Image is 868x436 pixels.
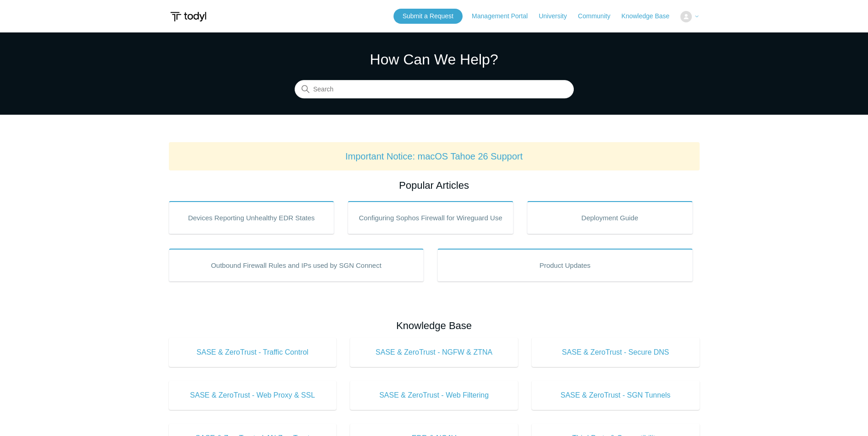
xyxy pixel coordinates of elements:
h1: How Can We Help? [295,48,574,70]
img: Todyl Support Center Help Center home page [169,8,208,25]
a: SASE & ZeroTrust - Traffic Control [169,338,337,367]
a: Management Portal [472,11,537,21]
a: Deployment Guide [527,201,693,234]
a: Submit a Request [394,9,463,24]
a: SASE & ZeroTrust - SGN Tunnels [532,381,700,410]
span: SASE & ZeroTrust - SGN Tunnels [545,390,686,401]
a: Configuring Sophos Firewall for Wireguard Use [348,201,513,234]
a: Product Updates [437,249,693,282]
a: SASE & ZeroTrust - Secure DNS [532,338,700,367]
h2: Knowledge Base [169,318,700,333]
span: SASE & ZeroTrust - Web Filtering [364,390,504,401]
span: SASE & ZeroTrust - Web Proxy & SSL [183,390,323,401]
span: SASE & ZeroTrust - Secure DNS [545,347,686,358]
a: Community [578,11,620,21]
a: SASE & ZeroTrust - Web Filtering [350,381,518,410]
a: SASE & ZeroTrust - Web Proxy & SSL [169,381,337,410]
a: Knowledge Base [621,11,679,21]
a: Devices Reporting Unhealthy EDR States [169,201,334,234]
span: SASE & ZeroTrust - NGFW & ZTNA [364,347,504,358]
a: University [539,11,576,21]
a: SASE & ZeroTrust - NGFW & ZTNA [350,338,518,367]
a: Outbound Firewall Rules and IPs used by SGN Connect [169,249,424,282]
input: Search [295,80,574,99]
span: SASE & ZeroTrust - Traffic Control [183,347,323,358]
h2: Popular Articles [169,178,700,193]
a: Important Notice: macOS Tahoe 26 Support [345,151,523,161]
